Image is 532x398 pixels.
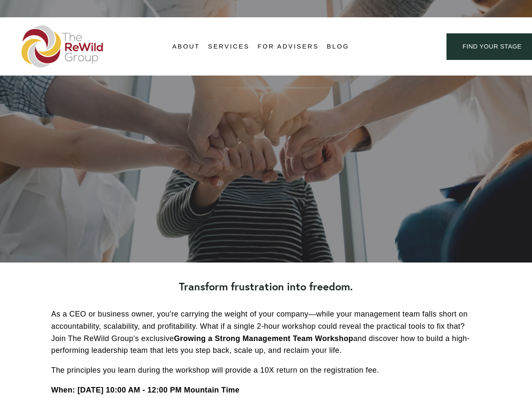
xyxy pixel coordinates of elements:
[208,41,250,52] span: Services
[21,25,104,68] img: The ReWild Group
[327,41,349,53] a: Blog
[172,41,200,53] a: folder dropdown
[174,334,353,343] strong: Growing a Strong Management Team Workshop
[51,308,481,357] p: As a CEO or business owner, you're carrying the weight of your company—while your management team...
[51,364,481,376] p: The principles you learn during the workshop will provide a 10X return on the registration fee.
[257,41,318,53] a: For Advisers
[172,41,200,52] span: About
[179,279,353,293] strong: Transform frustration into freedom.
[51,386,75,394] strong: When:
[208,41,250,53] a: folder dropdown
